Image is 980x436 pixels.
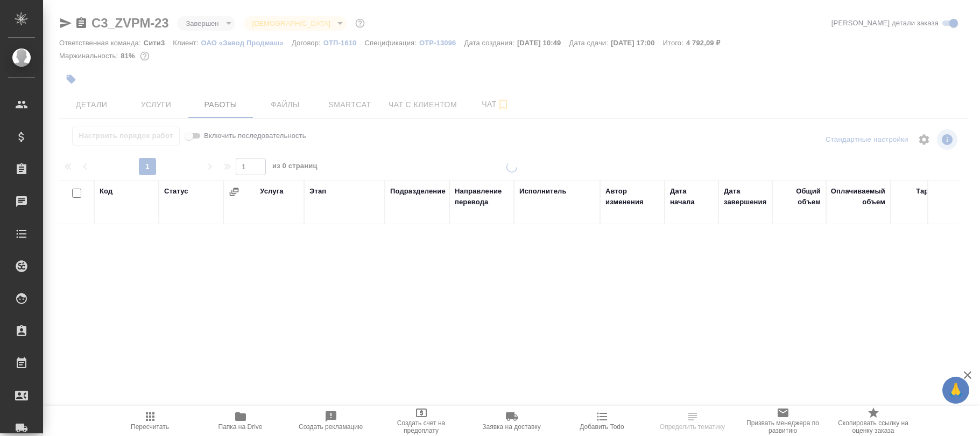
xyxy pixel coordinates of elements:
div: Этап [309,186,326,197]
div: Исполнитель [519,186,567,197]
div: Подразделение [390,186,446,197]
button: Определить тематику [647,406,738,436]
span: Пересчитать [131,423,169,431]
button: Призвать менеджера по развитию [738,406,828,436]
div: Дата начала [670,186,713,207]
button: Пересчитать [105,406,195,436]
div: Общий объем [778,186,821,207]
div: Оплачиваемый объем [831,186,885,207]
span: Призвать менеджера по развитию [744,419,822,434]
button: 🙏 [942,377,969,404]
button: Создать рекламацию [286,406,376,436]
div: Тариф [916,186,939,197]
span: 🙏 [947,379,965,402]
span: Определить тематику [660,423,725,431]
button: Сгруппировать [229,186,239,197]
span: Создать рекламацию [299,423,363,431]
div: Направление перевода [455,186,509,207]
span: Заявка на доставку [482,423,540,431]
button: Создать счет на предоплату [376,406,467,436]
button: Скопировать ссылку на оценку заказа [828,406,919,436]
button: Добавить Todo [557,406,647,436]
div: Дата завершения [724,186,767,207]
div: Код [100,186,112,197]
span: Скопировать ссылку на оценку заказа [835,419,912,434]
div: Статус [164,186,188,197]
button: Заявка на доставку [467,406,557,436]
div: Автор изменения [605,186,659,207]
button: Папка на Drive [195,406,286,436]
span: Добавить Todo [580,423,624,431]
span: Создать счет на предоплату [383,419,460,434]
span: Папка на Drive [218,423,263,431]
div: Услуга [260,186,283,197]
